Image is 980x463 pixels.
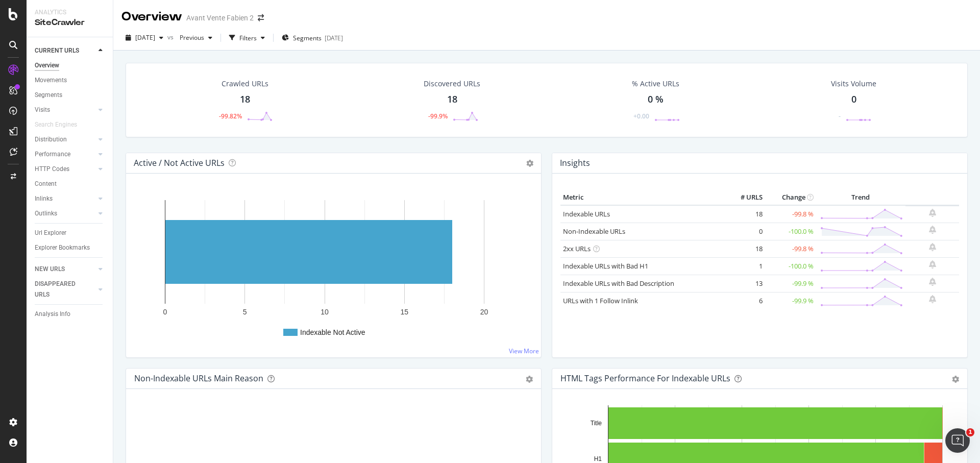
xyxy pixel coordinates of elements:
div: gear [526,376,533,383]
div: -99.9% [428,112,448,120]
div: Performance [35,149,70,160]
td: 13 [724,275,765,292]
div: Visits Volume [831,79,876,89]
a: Outlinks [35,208,95,219]
div: Explorer Bookmarks [35,242,90,253]
a: NEW URLS [35,264,95,275]
a: Indexable URLs [563,209,610,218]
a: CURRENT URLS [35,45,95,56]
div: Search Engines [35,119,77,130]
a: Content [35,179,106,189]
a: Url Explorer [35,228,106,238]
div: % Active URLs [632,79,679,89]
a: Search Engines [35,119,87,130]
div: HTTP Codes [35,164,69,175]
a: Non-Indexable URLs [563,227,625,236]
span: 2025 Oct. 8th [135,33,155,42]
div: Distribution [35,134,67,145]
div: Movements [35,75,67,86]
td: 1 [724,257,765,275]
i: Options [526,160,533,167]
a: Explorer Bookmarks [35,242,106,253]
div: Discovered URLs [424,79,480,89]
div: Analysis Info [35,309,70,320]
button: Filters [225,30,269,46]
div: SiteCrawler [35,17,105,29]
div: Avant Vente Fabien 2 [186,13,254,23]
div: bell-plus [929,243,936,251]
div: Overview [121,8,182,26]
td: 18 [724,205,765,223]
div: Non-Indexable URLs Main Reason [134,373,263,383]
span: vs [167,33,176,41]
div: bell-plus [929,278,936,286]
div: Outlinks [35,208,57,219]
div: DISAPPEARED URLS [35,279,86,300]
a: URLs with 1 Follow Inlink [563,296,638,305]
a: Performance [35,149,95,160]
text: 0 [163,308,167,316]
td: -99.8 % [765,240,816,257]
div: - [839,112,841,120]
text: 20 [480,308,488,316]
text: Indexable Not Active [300,328,365,336]
th: # URLS [724,190,765,205]
td: -99.9 % [765,275,816,292]
a: HTTP Codes [35,164,95,175]
th: Metric [560,190,724,205]
th: Trend [816,190,905,205]
td: 0 [724,223,765,240]
a: Visits [35,105,95,115]
div: bell-plus [929,209,936,217]
div: bell-plus [929,295,936,303]
div: [DATE] [325,34,343,42]
h4: Active / Not Active URLs [134,156,225,170]
div: 18 [447,93,457,106]
div: Crawled URLs [222,79,268,89]
text: Title [591,420,602,427]
button: [DATE] [121,30,167,46]
a: Analysis Info [35,309,106,320]
div: gear [952,376,959,383]
td: -99.8 % [765,205,816,223]
a: 2xx URLs [563,244,591,253]
td: 6 [724,292,765,309]
a: Distribution [35,134,95,145]
span: 1 [966,428,974,436]
svg: A chart. [134,190,533,349]
a: Overview [35,60,106,71]
a: Movements [35,75,106,86]
h4: Insights [560,156,590,170]
div: CURRENT URLS [35,45,79,56]
text: H1 [594,455,602,462]
div: Inlinks [35,193,53,204]
a: Inlinks [35,193,95,204]
text: 15 [400,308,408,316]
a: Indexable URLs with Bad Description [563,279,674,288]
div: bell-plus [929,226,936,234]
a: Indexable URLs with Bad H1 [563,261,648,271]
div: NEW URLS [35,264,65,275]
div: HTML Tags Performance for Indexable URLs [560,373,730,383]
div: Url Explorer [35,228,66,238]
td: -100.0 % [765,257,816,275]
a: Segments [35,90,106,101]
div: -99.82% [219,112,242,120]
td: -100.0 % [765,223,816,240]
text: 5 [243,308,247,316]
div: +0.00 [633,112,649,120]
div: 0 [851,93,856,106]
div: Overview [35,60,59,71]
button: Previous [176,30,216,46]
div: Filters [239,34,257,42]
div: Content [35,179,57,189]
a: View More [509,347,539,355]
td: -99.9 % [765,292,816,309]
th: Change [765,190,816,205]
button: Segments[DATE] [278,30,347,46]
div: 0 % [648,93,664,106]
div: Segments [35,90,62,101]
div: bell-plus [929,260,936,269]
div: arrow-right-arrow-left [258,14,264,21]
span: Segments [293,34,322,42]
